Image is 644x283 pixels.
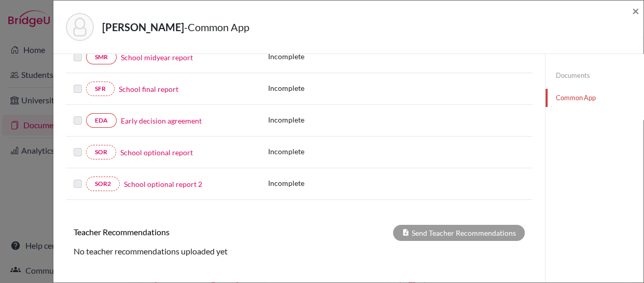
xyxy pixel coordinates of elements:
[86,50,117,64] a: SMR
[268,51,375,62] p: Incomplete
[184,21,249,33] span: - Common App
[119,84,178,95] a: School final report
[632,3,639,18] span: ×
[86,113,117,128] a: EDA
[268,146,375,157] p: Incomplete
[545,89,643,107] a: Common App
[268,114,375,125] p: Incomplete
[121,52,193,63] a: School midyear report
[268,83,375,93] p: Incomplete
[632,5,639,17] button: Close
[86,145,116,159] a: SOR
[545,66,643,85] a: Documents
[120,147,193,158] a: School optional report
[393,225,525,241] div: Send Teacher Recommendations
[86,177,120,191] a: SOR2
[121,115,202,126] a: Early decision agreement
[102,21,184,33] strong: [PERSON_NAME]
[124,179,202,190] a: School optional report 2
[66,227,299,237] h6: Teacher Recommendations
[268,178,375,188] p: Incomplete
[86,82,115,96] a: SFR
[66,245,533,258] div: No teacher recommendations uploaded yet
